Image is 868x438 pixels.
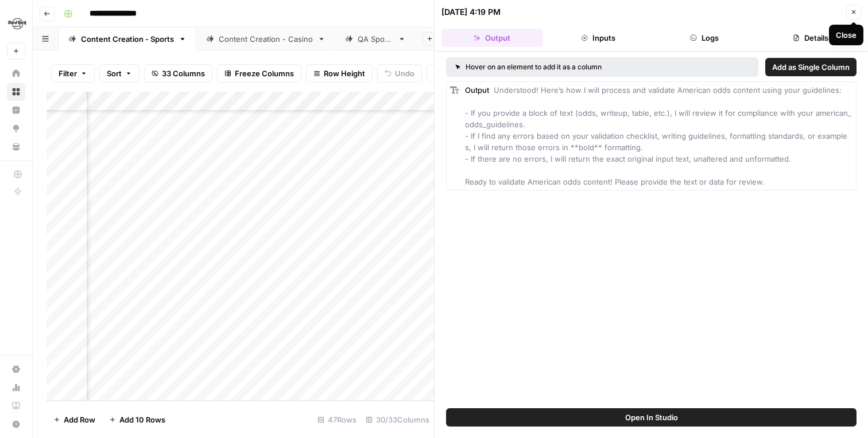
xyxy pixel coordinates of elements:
[144,64,212,83] button: 33 Columns
[81,33,174,45] div: Content Creation - Sports
[377,64,422,83] button: Undo
[625,412,678,423] span: Open In Studio
[99,64,139,83] button: Sort
[217,64,301,83] button: Freeze Columns
[759,29,861,47] button: Details
[7,138,25,156] a: Your Data
[219,33,313,45] div: Content Creation - Casino
[446,408,857,427] button: Open In Studio
[548,29,649,47] button: Inputs
[59,28,196,50] a: Content Creation - Sports
[46,410,102,429] button: Add Row
[7,119,25,138] a: Opportunities
[455,62,676,72] div: Hover on an element to add it as a column
[7,415,25,433] button: Help + Support
[64,414,95,425] span: Add Row
[162,68,205,79] span: 33 Columns
[7,83,25,101] a: Browse
[102,410,172,429] button: Add 10 Rows
[7,9,25,38] button: Workspace: Hard Rock Digital
[358,33,393,45] div: QA Sports
[7,360,25,378] a: Settings
[772,61,850,73] span: Add as Single Column
[235,68,294,79] span: Freeze Columns
[7,101,25,119] a: Insights
[107,68,122,79] span: Sort
[765,58,857,76] button: Add as Single Column
[441,29,543,47] button: Output
[59,68,77,79] span: Filter
[335,28,416,50] a: QA Sports
[7,13,28,34] img: Hard Rock Digital Logo
[836,29,857,41] div: Close
[395,68,414,79] span: Undo
[196,28,335,50] a: Content Creation - Casino
[51,64,95,83] button: Filter
[465,85,851,186] span: Understood! Here’s how I will process and validate American odds content using your guidelines: -...
[7,397,25,415] a: Learning Hub
[324,68,365,79] span: Row Height
[119,414,165,425] span: Add 10 Rows
[441,6,501,18] div: [DATE] 4:19 PM
[465,85,489,95] span: Output
[654,29,755,47] button: Logs
[7,64,25,83] a: Home
[306,64,373,83] button: Row Height
[7,378,25,397] a: Usage
[313,410,361,429] div: 47 Rows
[361,410,434,429] div: 30/33 Columns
